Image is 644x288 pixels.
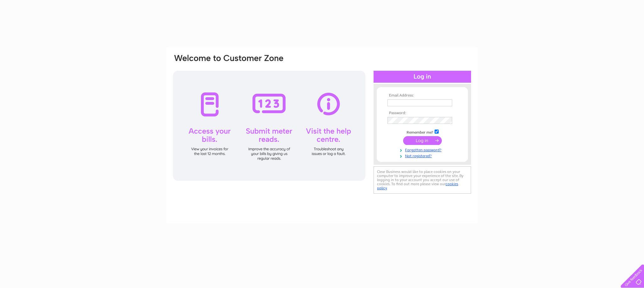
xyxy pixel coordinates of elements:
div: Clear Business would like to place cookies on your computer to improve your experience of the sit... [374,166,471,194]
a: cookies policy [377,182,458,190]
input: Submit [403,136,442,145]
a: Forgotten password? [387,147,459,152]
th: Email Address: [386,93,459,98]
a: Not registered? [387,152,459,158]
th: Password: [386,111,459,115]
td: Remember me? [386,129,459,135]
